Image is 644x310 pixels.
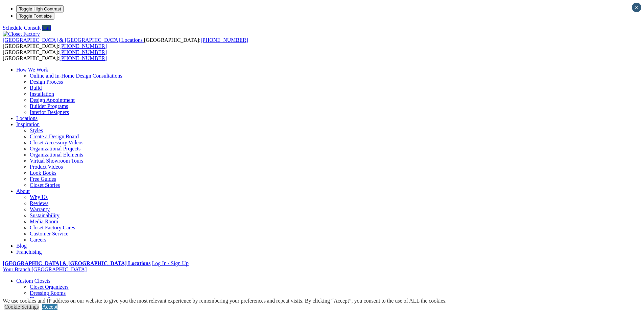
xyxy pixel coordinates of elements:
a: Organizational Projects [30,146,80,151]
a: Cookie Settings [4,304,39,310]
span: [GEOGRAPHIC_DATA] & [GEOGRAPHIC_DATA] Locations [3,37,143,43]
img: Closet Factory [3,31,40,37]
a: Free Guides [30,176,56,182]
a: About [16,188,30,194]
a: Builder Programs [30,103,68,109]
a: Create a Design Board [30,134,79,139]
button: Toggle Font size [16,12,54,20]
div: We use cookies and IP address on our website to give you the most relevant experience by remember... [3,298,447,304]
a: Sustainability [30,213,59,218]
span: [GEOGRAPHIC_DATA]: [GEOGRAPHIC_DATA]: [3,37,248,49]
a: [PHONE_NUMBER] [200,37,248,43]
a: [PHONE_NUMBER] [59,43,107,49]
a: Online and In-Home Design Consultations [30,73,122,79]
a: Customer Service [30,231,68,236]
span: Toggle Font size [19,13,52,19]
button: Toggle High Contrast [16,5,64,12]
span: [GEOGRAPHIC_DATA] [31,266,87,272]
a: Look Books [30,170,56,176]
a: Closet Organizers [30,284,69,290]
a: Styles [30,128,43,133]
a: Franchising [16,249,42,255]
a: Dressing Rooms [30,290,66,296]
a: Closet Stories [30,182,60,188]
a: Blog [16,243,27,249]
a: [PHONE_NUMBER] [59,49,107,55]
a: Design Appointment [30,97,75,103]
a: Warranty [30,206,50,212]
a: Reviews [30,200,48,206]
a: Virtual Showroom Tours [30,158,84,164]
a: Design Process [30,79,63,85]
a: Accept [42,304,57,310]
a: Interior Designers [30,109,69,115]
a: How We Work [16,67,48,73]
a: Your Branch [GEOGRAPHIC_DATA] [3,266,87,272]
a: Media Room [30,219,58,224]
a: Schedule Consult [3,25,41,31]
span: Your Branch [3,266,30,272]
span: Toggle High Contrast [19,6,61,11]
a: Inspiration [16,121,40,127]
a: Custom Closets [16,278,50,284]
a: Build [30,85,42,91]
a: Installation [30,91,54,97]
a: Organizational Elements [30,152,83,158]
button: Close [632,3,641,12]
span: [GEOGRAPHIC_DATA]: [GEOGRAPHIC_DATA]: [3,49,107,61]
a: Finesse Systems [30,296,65,302]
a: Why Us [30,194,48,200]
a: Locations [16,115,38,121]
a: Closet Accessory Videos [30,140,84,145]
a: Careers [30,237,46,243]
a: Product Videos [30,164,63,170]
a: Log In / Sign Up [152,260,188,266]
a: Closet Factory Cares [30,225,75,230]
a: [PHONE_NUMBER] [59,55,107,61]
a: Call [42,25,51,31]
a: [GEOGRAPHIC_DATA] & [GEOGRAPHIC_DATA] Locations [3,37,144,43]
a: [GEOGRAPHIC_DATA] & [GEOGRAPHIC_DATA] Locations [3,260,150,266]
